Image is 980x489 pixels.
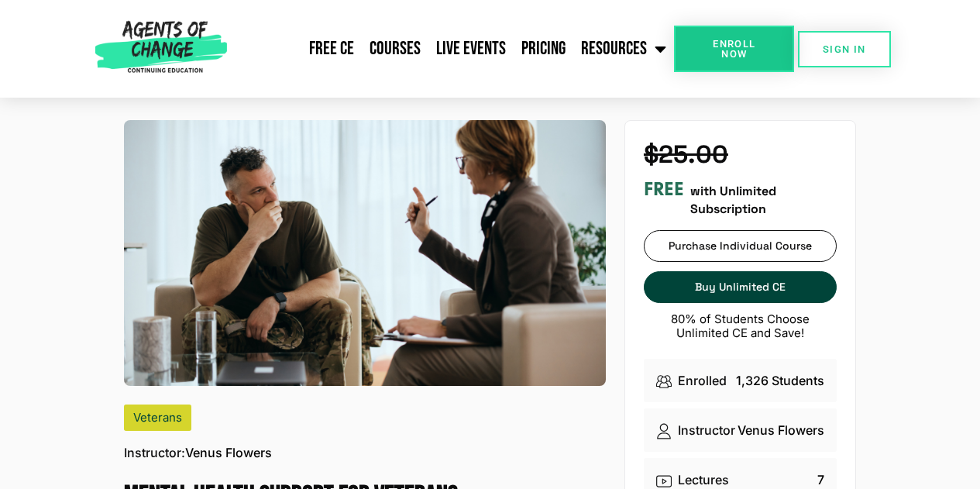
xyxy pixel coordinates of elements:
[669,239,812,253] span: Purchase Individual Course
[678,421,735,439] p: Instructor
[514,29,573,68] a: Pricing
[674,26,794,72] a: Enroll Now
[695,281,786,294] span: Buy Unlimited CE
[124,443,272,462] p: Venus Flowers
[644,178,837,218] div: with Unlimited Subscription
[678,371,727,390] p: Enrolled
[823,44,866,54] span: SIGN IN
[817,470,824,489] p: 7
[124,120,606,387] img: Mental Health Support for Veterans (1 General CE Credit)
[124,405,191,431] div: Veterans
[362,29,428,68] a: Courses
[124,443,185,462] span: Instructor:
[644,271,837,303] a: Buy Unlimited CE
[233,29,674,68] nav: Menu
[644,312,837,340] p: 80% of Students Choose Unlimited CE and Save!
[301,29,362,68] a: Free CE
[644,139,837,169] h4: $25.00
[678,470,729,489] p: Lectures
[738,421,824,439] p: Venus Flowers
[736,371,824,390] p: 1,326 Students
[428,29,514,68] a: Live Events
[699,39,769,59] span: Enroll Now
[644,230,837,262] a: Purchase Individual Course
[798,31,891,67] a: SIGN IN
[644,178,684,201] h3: FREE
[573,29,674,68] a: Resources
